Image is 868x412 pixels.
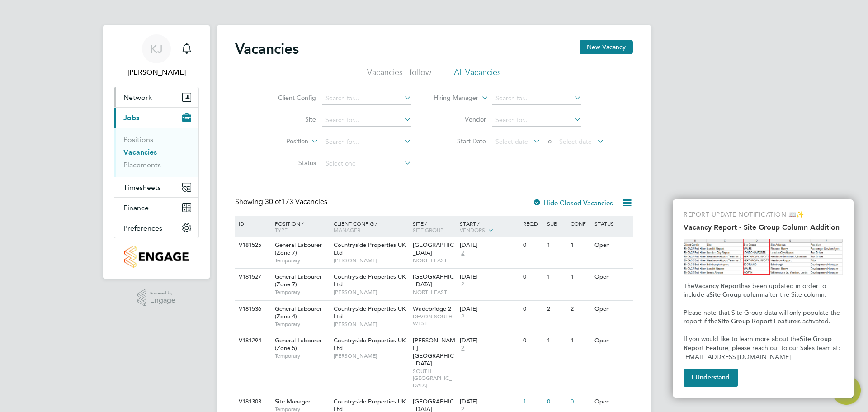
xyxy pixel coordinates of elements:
[568,269,592,285] div: 1
[322,157,411,170] input: Select one
[460,398,519,406] div: [DATE]
[673,199,854,398] div: Vacancy Report - Site Group Column Addition
[275,352,329,360] span: Temporary
[521,237,544,254] div: 0
[492,114,581,127] input: Search for...
[684,282,694,290] span: The
[334,289,408,296] span: [PERSON_NAME]
[334,321,408,328] span: [PERSON_NAME]
[545,269,568,285] div: 1
[236,237,268,254] div: V181525
[331,216,410,237] div: Client Config /
[684,282,828,299] span: has been updated in order to include a
[545,332,568,349] div: 1
[275,257,329,264] span: Temporary
[256,137,308,146] label: Position
[545,237,568,254] div: 1
[265,197,281,206] span: 30 of
[334,352,408,360] span: [PERSON_NAME]
[413,273,454,288] span: [GEOGRAPHIC_DATA]
[413,305,451,313] span: Wadebridge 2
[580,40,633,54] button: New Vacancy
[334,273,406,288] span: Countryside Properties UK Ltd
[275,336,322,352] span: General Labourer (Zone 5)
[410,216,458,237] div: Site /
[460,242,519,249] div: [DATE]
[236,301,268,317] div: V181536
[460,226,485,233] span: Vendors
[592,269,632,285] div: Open
[568,301,592,317] div: 2
[533,199,613,207] label: Hide Closed Vacancies
[460,249,466,257] span: 2
[454,67,501,83] li: All Vacancies
[460,337,519,345] div: [DATE]
[495,137,528,146] span: Select date
[334,241,406,256] span: Countryside Properties UK Ltd
[545,393,568,410] div: 0
[797,317,830,325] span: is activated.
[322,92,411,105] input: Search for...
[150,289,175,297] span: Powered by
[413,257,456,264] span: NORTH-EAST
[545,216,568,231] div: Sub
[413,226,443,233] span: Site Group
[275,305,322,320] span: General Labourer (Zone 4)
[684,239,843,275] img: Site Group Column in Vacancy Report
[568,216,592,231] div: Conf
[236,216,268,231] div: ID
[367,67,431,83] li: Vacancies I follow
[334,226,360,233] span: Manager
[413,241,454,256] span: [GEOGRAPHIC_DATA]
[684,335,834,352] strong: Site Group Report Feature
[235,40,299,58] h2: Vacancies
[592,216,632,231] div: Status
[275,241,322,256] span: General Labourer (Zone 7)
[275,273,322,288] span: General Labourer (Zone 7)
[684,344,842,361] span: , please reach out to our Sales team at: [EMAIL_ADDRESS][DOMAIN_NAME]
[123,183,161,192] span: Timesheets
[413,368,456,389] span: SOUTH-[GEOGRAPHIC_DATA]
[275,398,311,405] span: Site Manager
[123,148,157,156] a: Vacancies
[568,393,592,410] div: 0
[123,114,139,122] span: Jobs
[275,289,329,296] span: Temporary
[765,291,826,298] span: after the Site column.
[460,345,466,352] span: 2
[123,204,149,212] span: Finance
[114,246,199,268] a: Go to home page
[114,67,199,78] span: Kajal Jassal
[709,291,765,298] strong: Site Group column
[458,216,521,238] div: Start /
[460,273,519,281] div: [DATE]
[268,216,331,237] div: Position /
[521,393,544,410] div: 1
[460,313,466,321] span: 2
[568,332,592,349] div: 1
[236,393,268,410] div: V181303
[426,94,478,103] label: Hiring Manager
[718,317,797,325] strong: Site Group Report Feature
[521,216,544,231] div: Reqd
[542,135,554,147] span: To
[521,332,544,349] div: 0
[334,257,408,264] span: [PERSON_NAME]
[334,336,406,352] span: Countryside Properties UK Ltd
[103,25,210,279] nav: Main navigation
[322,114,411,127] input: Search for...
[264,159,316,167] label: Status
[123,224,162,232] span: Preferences
[521,269,544,285] div: 0
[413,313,456,327] span: DEVON SOUTH-WEST
[684,223,843,232] h2: Vacancy Report - Site Group Column Addition
[568,237,592,254] div: 1
[265,197,327,206] span: 173 Vacancies
[123,135,153,144] a: Positions
[592,301,632,317] div: Open
[592,332,632,349] div: Open
[592,393,632,410] div: Open
[150,297,175,304] span: Engage
[124,246,188,268] img: countryside-properties-logo-retina.png
[434,137,486,145] label: Start Date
